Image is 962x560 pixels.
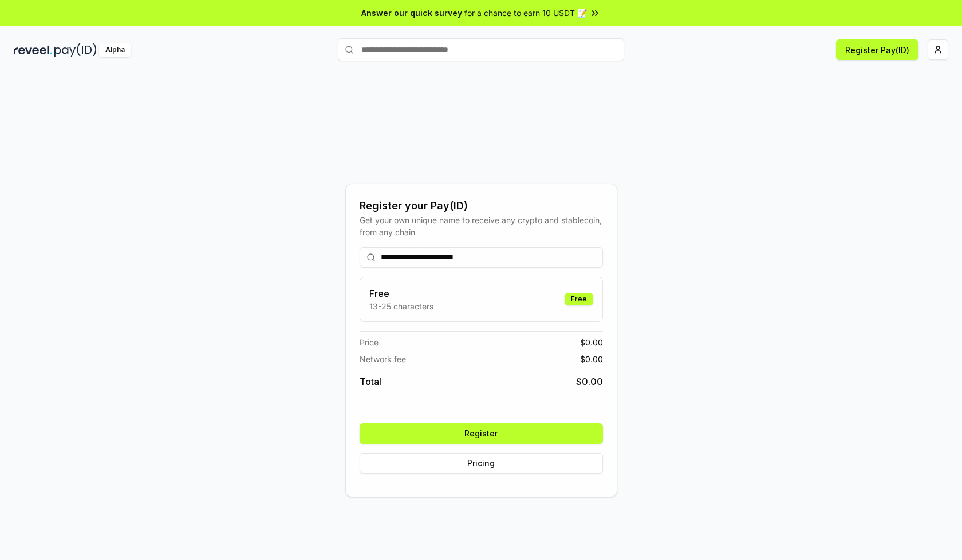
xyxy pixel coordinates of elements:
span: Price [360,336,379,348]
span: $ 0.00 [580,336,603,348]
div: Free [565,293,593,305]
div: Register your Pay(ID) [360,198,603,214]
div: Get your own unique name to receive any crypto and stablecoin, from any chain [360,214,603,238]
p: 13-25 characters [369,300,433,312]
span: Answer our quick survey [361,7,462,19]
button: Register Pay(ID) [836,39,918,60]
span: $ 0.00 [576,375,603,388]
div: Alpha [99,43,131,57]
span: for a chance to earn 10 USDT 📝 [464,7,587,19]
span: Total [360,375,381,388]
img: pay_id [54,43,97,57]
h3: Free [369,287,433,300]
span: Network fee [360,353,406,365]
button: Pricing [360,453,603,474]
img: reveel_dark [14,43,52,57]
span: $ 0.00 [580,353,603,365]
button: Register [360,423,603,444]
